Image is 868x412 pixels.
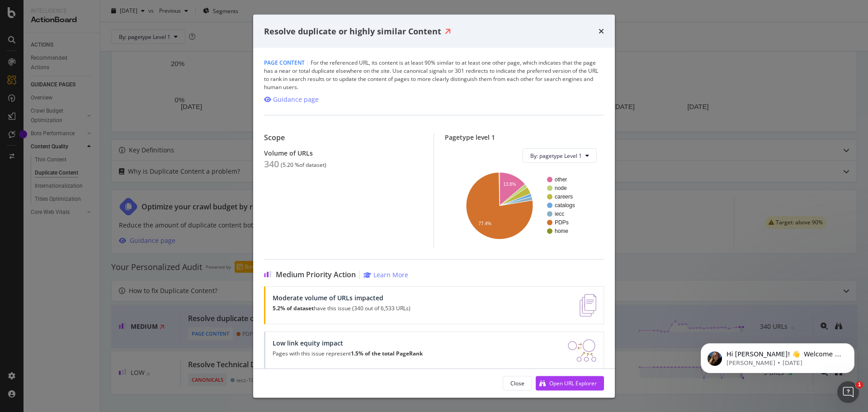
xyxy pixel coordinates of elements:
strong: 5.2% of dataset [273,304,314,312]
a: Guidance page [264,95,319,104]
span: 1 [856,381,863,388]
text: node [555,185,567,191]
div: modal [253,14,615,398]
span: Resolve duplicate or highly similar Content [264,25,441,36]
text: other [555,176,567,183]
div: Low link equity impact [273,339,423,347]
p: have this issue (340 out of 6,533 URLs) [273,305,410,312]
iframe: Intercom notifications message [687,324,868,388]
text: home [555,228,568,234]
div: times [599,25,604,37]
a: Learn More [363,270,408,279]
div: Volume of URLs [264,149,423,157]
div: Scope [264,133,423,142]
strong: 1.5% of the total PageRank [351,350,423,357]
span: By: pagetype Level 1 [530,152,582,159]
text: catalogs [555,202,575,208]
p: Pages with this issue represent [273,350,423,357]
text: iecc [555,211,564,217]
img: e5DMFwAAAABJRU5ErkJggg== [580,294,596,317]
button: Open URL Explorer [536,376,604,390]
text: 13.8% [503,181,516,186]
span: Page Content [264,59,305,66]
button: Close [503,376,532,390]
div: Close [510,379,524,387]
img: DDxVyA23.png [568,339,596,362]
div: For the referenced URL, its content is at least 90% similar to at least one other page, which ind... [264,59,604,91]
svg: A chart. [452,170,597,241]
div: Open URL Explorer [549,379,597,387]
text: 77.4% [479,221,491,226]
div: Moderate volume of URLs impacted [273,294,410,302]
iframe: Intercom live chat [837,381,859,403]
div: 340 [264,159,279,170]
text: careers [555,194,573,200]
div: Learn More [373,270,408,279]
div: Guidance page [273,95,319,104]
span: Medium Priority Action [276,270,356,279]
div: Pagetype level 1 [445,133,604,141]
button: By: pagetype Level 1 [523,148,597,163]
div: ( 5.20 % of dataset ) [281,162,326,168]
span: | [306,59,309,66]
text: PDPs [555,219,569,226]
